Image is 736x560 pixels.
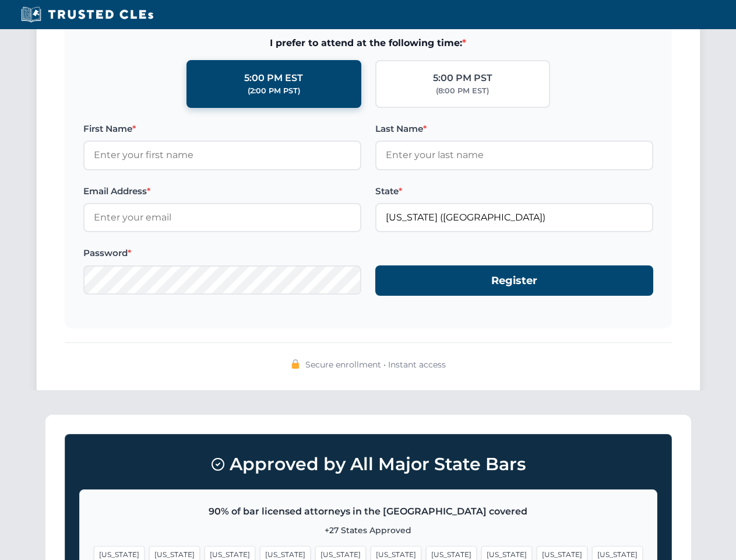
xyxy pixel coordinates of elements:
[433,71,492,86] div: 5:00 PM PST
[94,524,643,537] p: +27 States Approved
[83,36,653,51] span: I prefer to attend at the following time:
[94,504,643,519] p: 90% of bar licensed attorneys in the [GEOGRAPHIC_DATA] covered
[375,265,653,296] button: Register
[375,203,653,232] input: California (CA)
[83,246,361,260] label: Password
[83,203,361,232] input: Enter your email
[244,71,303,86] div: 5:00 PM EST
[375,141,653,170] input: Enter your last name
[291,359,300,369] img: 🔒
[83,141,361,170] input: Enter your first name
[83,184,361,198] label: Email Address
[375,122,653,136] label: Last Name
[248,85,300,97] div: (2:00 PM PST)
[305,358,446,371] span: Secure enrollment • Instant access
[83,122,361,136] label: First Name
[17,6,157,23] img: Trusted CLEs
[375,184,653,198] label: State
[436,85,489,97] div: (8:00 PM EST)
[79,449,657,480] h3: Approved by All Major State Bars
